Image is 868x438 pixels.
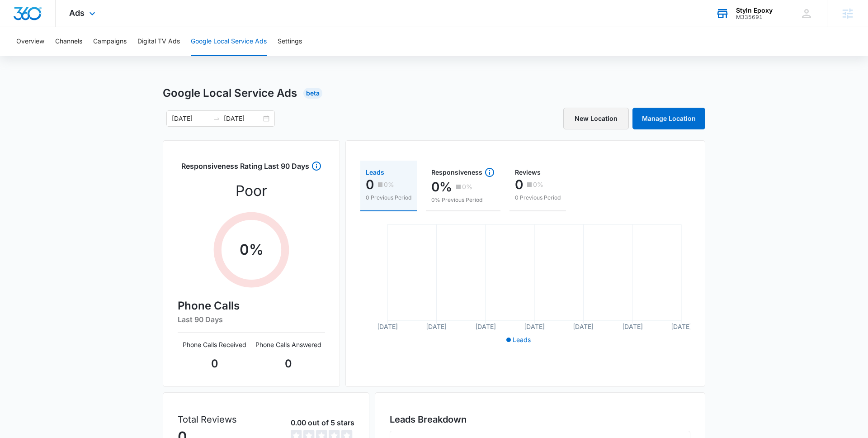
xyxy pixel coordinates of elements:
div: Reviews [515,169,561,176]
p: Poor [236,180,267,202]
button: Google Local Service Ads [191,27,267,56]
span: swap-right [213,115,220,122]
h3: Responsiveness Rating Last 90 Days [181,161,309,176]
a: Manage Location [632,108,705,129]
tspan: [DATE] [377,323,398,330]
h3: Leads Breakdown [390,413,690,426]
tspan: [DATE] [573,323,594,330]
h6: Last 90 Days [178,314,325,325]
p: 0 [251,356,325,372]
p: 0 [178,356,251,372]
span: Ads [69,8,85,18]
p: 0% [431,180,452,194]
div: account name [736,7,773,14]
p: 0% Previous Period [431,196,495,204]
div: account id [736,14,773,20]
button: Overview [16,27,44,56]
h1: Google Local Service Ads [163,85,297,101]
tspan: [DATE] [524,323,545,330]
tspan: [DATE] [475,323,496,330]
input: Start date [172,114,209,124]
p: 0% [384,181,394,188]
p: 0% [462,184,472,190]
div: Beta [303,88,322,99]
button: Settings [278,27,302,56]
p: Total Reviews [178,413,237,426]
a: New Location [563,108,629,129]
p: 0 [366,177,374,192]
tspan: [DATE] [671,323,692,330]
span: to [213,115,220,122]
p: 0 [515,177,523,192]
p: 0 % [240,239,264,261]
p: 0% [533,181,543,188]
p: Phone Calls Answered [251,340,325,349]
p: 0.00 out of 5 stars [291,417,354,428]
div: Responsiveness [431,167,495,178]
button: Channels [55,27,82,56]
p: 0 Previous Period [366,194,411,202]
span: Leads [513,336,531,343]
div: Leads [366,169,411,176]
p: Phone Calls Received [178,340,251,349]
button: Digital TV Ads [137,27,180,56]
button: Campaigns [93,27,127,56]
tspan: [DATE] [426,323,447,330]
h4: Phone Calls [178,298,325,314]
p: 0 Previous Period [515,194,561,202]
tspan: [DATE] [622,323,643,330]
input: End date [224,114,261,124]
